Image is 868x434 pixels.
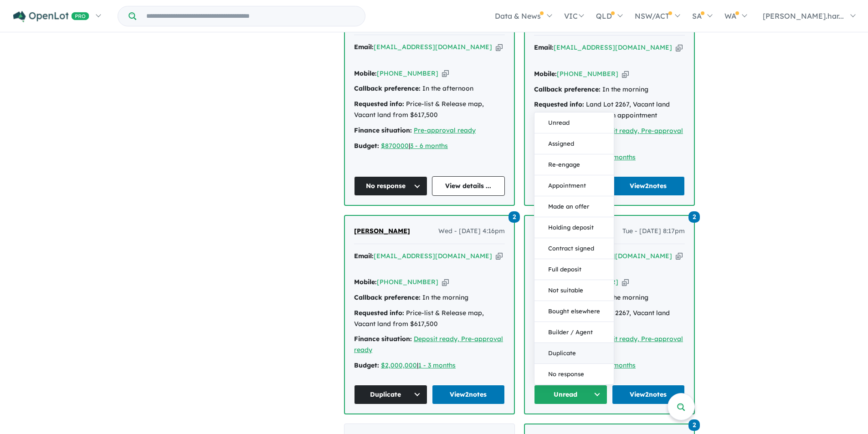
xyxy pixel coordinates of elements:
a: [PERSON_NAME] [354,226,410,237]
div: | [354,360,505,371]
a: [EMAIL_ADDRESS][DOMAIN_NAME] [554,43,672,51]
a: 2 [688,419,700,431]
a: [PHONE_NUMBER] [377,278,438,286]
button: Copy [442,277,449,287]
strong: Budget: [354,142,379,150]
button: Bought elsewhere [534,301,614,322]
button: Copy [676,43,683,52]
strong: Mobile: [354,278,377,286]
button: Copy [676,251,683,261]
strong: Requested info: [354,309,404,317]
button: Copy [496,251,503,261]
button: Copy [622,69,629,79]
button: Copy [442,69,449,78]
a: Deposit ready, Pre-approval ready [354,335,503,354]
strong: Finance situation: [354,335,412,343]
a: [EMAIL_ADDRESS][DOMAIN_NAME] [374,252,492,260]
a: View2notes [612,176,685,196]
button: No response [534,364,614,384]
a: View2notes [432,385,505,404]
div: Land Lot 2267, Vacant land from $1,020,500, Book an appointment [534,99,685,121]
button: Builder / Agent [534,322,614,343]
button: Copy [622,277,629,287]
button: Unread [534,385,607,404]
span: 2 [688,211,700,223]
button: Full deposit [534,259,614,280]
a: Pre-approval ready [414,126,476,134]
div: Price-list & Release map, Vacant land from $617,500 [354,99,505,121]
a: $870000 [381,142,409,150]
button: Contract signed [534,238,614,259]
strong: Mobile: [354,69,377,77]
button: Assigned [534,133,614,154]
strong: Finance situation: [354,126,412,134]
span: [PERSON_NAME] [354,227,410,235]
a: 1 - 3 months [418,361,456,369]
button: Duplicate [354,385,427,404]
a: [PHONE_NUMBER] [557,70,618,78]
input: Try estate name, suburb, builder or developer [138,6,363,26]
strong: Callback preference: [354,84,421,92]
button: Holding deposit [534,217,614,238]
span: Wed - [DATE] 4:16pm [438,226,505,237]
a: $2,000,000 [381,361,417,369]
a: 2 [688,210,700,222]
button: Duplicate [534,343,614,364]
strong: Mobile: [534,70,557,78]
a: View2notes [612,385,685,404]
a: 1 - 3 months [598,361,636,369]
button: Not suitable [534,280,614,301]
strong: Requested info: [534,100,584,108]
button: Appointment [534,175,614,196]
strong: Email: [354,252,374,260]
a: 1 - 3 months [598,153,636,161]
a: 2 [508,210,520,222]
span: Tue - [DATE] 8:17pm [622,226,685,237]
strong: Email: [534,43,554,51]
a: View details ... [432,176,505,196]
strong: Requested info: [354,100,404,108]
button: No response [354,176,427,196]
a: [PHONE_NUMBER] [377,69,438,77]
button: Unread [534,112,614,133]
button: Copy [496,42,503,52]
strong: Budget: [354,361,379,369]
button: Made an offer [534,196,614,217]
div: Unread [534,112,614,385]
div: Price-list & Release map, Vacant land from $617,500 [354,308,505,330]
div: In the morning [534,84,685,95]
strong: Callback preference: [354,293,421,301]
span: 2 [688,419,700,431]
a: 3 - 6 months [410,142,448,150]
strong: Callback preference: [534,85,601,93]
div: In the morning [354,292,505,303]
strong: Email: [354,43,374,51]
div: In the afternoon [354,83,505,94]
div: | [354,141,505,152]
span: [PERSON_NAME].har... [763,11,844,20]
span: 2 [508,211,520,223]
img: Openlot PRO Logo White [13,11,89,22]
button: Re-engage [534,154,614,175]
a: [EMAIL_ADDRESS][DOMAIN_NAME] [374,43,492,51]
